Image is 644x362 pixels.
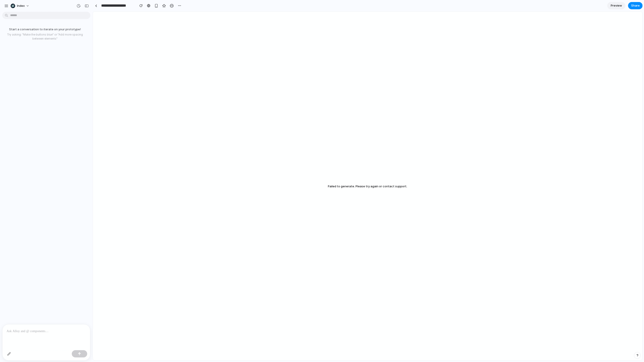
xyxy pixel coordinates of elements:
p: Start a conversation to iterate on your prototype! [2,27,88,32]
button: Index [9,2,32,10]
p: Try asking: "Make the buttons blue" or "Add more spacing between elements" [2,33,88,41]
a: Preview [607,2,625,9]
span: Preview [611,3,622,8]
span: Failed to generate. Please try again or contact support. [328,184,407,188]
button: Share [628,2,643,9]
span: Share [631,3,640,8]
span: Index [17,4,25,8]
